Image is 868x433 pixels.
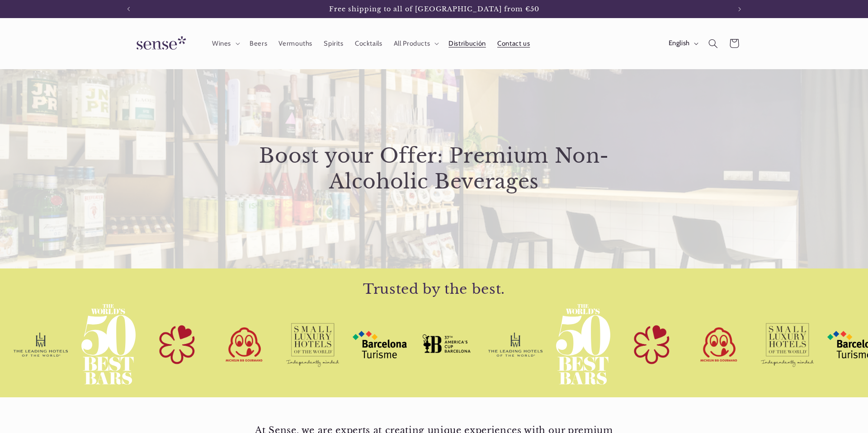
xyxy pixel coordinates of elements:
[126,31,193,56] img: Sense
[349,33,388,53] a: Cocktails
[203,324,258,365] img: MichelinBibGourmandAlcoholFree
[491,33,536,53] a: Contact us
[122,27,197,60] a: Sense
[443,33,492,53] a: Distribución
[388,33,443,53] summary: All Products
[394,39,430,48] span: All Products
[240,143,629,194] h2: Boost your Offer: Premium Non-Alcoholic Beverages
[244,33,273,53] a: Beers
[206,33,244,53] summary: Wines
[497,39,530,48] span: Contact us
[448,39,486,48] span: Distribución
[703,33,723,54] summary: Search
[669,38,690,48] span: English
[212,39,231,48] span: Wines
[136,319,190,371] img: Michelin Star Alcohol Free
[324,39,343,48] span: Spirits
[273,33,318,53] a: Vermouths
[663,34,703,52] button: English
[250,39,267,48] span: Beers
[678,324,732,365] img: MichelinBibGourmandAlcoholFree
[610,319,665,371] img: Michelin Star Alcohol Free
[278,39,312,48] span: Vermouths
[329,5,539,13] span: Free shipping to all of [GEOGRAPHIC_DATA] from €50
[355,39,382,48] span: Cocktails
[318,33,349,53] a: Spirits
